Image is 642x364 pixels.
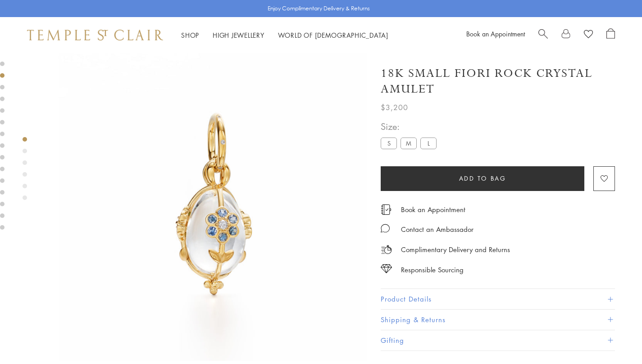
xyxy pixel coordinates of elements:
span: Size: [381,119,440,134]
a: World of [DEMOGRAPHIC_DATA]World of [DEMOGRAPHIC_DATA] [278,31,388,40]
button: Product Details [381,289,615,309]
a: View Wishlist [584,28,593,42]
a: Open Shopping Bag [606,28,615,42]
img: MessageIcon-01_2.svg [381,224,390,233]
span: $3,200 [381,102,408,113]
div: Contact an Ambassador [401,224,474,235]
label: M [401,138,417,149]
label: S [381,138,397,149]
label: L [420,138,437,149]
a: Search [538,28,548,42]
a: ShopShop [181,31,199,40]
img: P56889-E11FIORMX [59,53,367,361]
button: Add to bag [381,166,584,191]
button: Gifting [381,330,615,351]
a: High JewelleryHigh Jewellery [213,31,264,40]
button: Shipping & Returns [381,310,615,330]
h1: 18K Small Fiori Rock Crystal Amulet [381,66,615,97]
img: icon_sourcing.svg [381,264,392,273]
nav: Main navigation [181,30,388,41]
img: icon_appointment.svg [381,204,392,215]
a: Book an Appointment [466,29,525,38]
p: Complimentary Delivery and Returns [401,244,510,255]
div: Responsible Sourcing [401,264,464,275]
span: Add to bag [459,173,506,183]
img: icon_delivery.svg [381,244,392,255]
p: Enjoy Complimentary Delivery & Returns [268,4,370,13]
img: Temple St. Clair [27,30,163,40]
div: Product gallery navigation [23,135,27,207]
a: Book an Appointment [401,204,465,214]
